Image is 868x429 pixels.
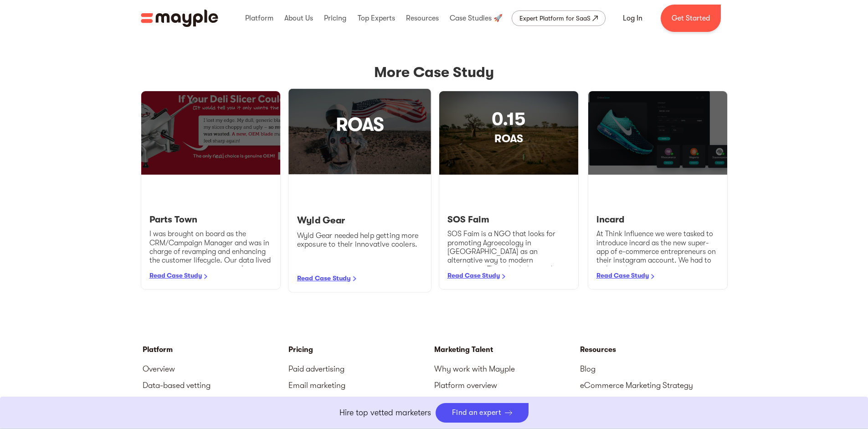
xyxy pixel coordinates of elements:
[434,361,580,377] a: Why work with Mayple
[143,377,288,393] a: Data-based vetting
[447,272,500,279] a: Read Case Study
[143,393,288,410] a: AI-powered matching
[447,214,570,226] h4: SOS Faim
[297,231,422,249] p: Wyld Gear needed help getting more exposure to their innovative coolers.
[141,62,728,83] h2: More Case Study
[519,13,591,24] div: Expert Platform for SaaS
[439,106,578,132] h3: 0.15
[143,361,288,377] a: Overview
[612,7,653,29] a: Log In
[596,214,719,226] h4: incard
[434,377,580,393] a: Platform overview
[596,272,649,279] a: Read Case Study
[243,4,276,33] div: Platform
[355,4,397,33] div: Top Experts
[288,377,434,393] a: Email marketing
[580,393,726,410] a: Marketing Plan Template
[580,377,726,393] a: eCommerce Marketing Strategy
[282,4,315,33] div: About Us
[288,88,431,175] a: ROAS
[288,111,431,137] h3: ROAS
[288,393,434,410] a: Social media management
[322,4,349,33] div: Pricing
[297,215,422,226] h4: Wyld Gear
[288,344,434,355] a: Pricing
[580,344,726,355] div: Resources
[143,344,288,355] div: Platform
[439,132,578,145] h3: ROAS
[596,230,719,291] p: At Think Influence we were tasked to introduce incard as the new super-app of e-commerce entrepre...
[661,5,721,32] a: Get Started
[141,10,218,27] img: Mayple logo
[439,91,578,175] a: 0.15ROAS
[434,393,580,410] a: FAQ
[149,230,272,291] p: I was brought on board as the CRM/Campaign Manager and was in charge of revamping and enhancing t...
[141,10,218,27] a: home
[452,408,502,417] div: Find an expert
[288,361,434,377] a: Paid advertising
[447,230,570,291] p: SOS Faim is a NGO that looks for promoting Agroecology in [GEOGRAPHIC_DATA] as an alternative way...
[339,407,431,419] p: Hire top vetted marketers
[512,10,606,26] a: Expert Platform for SaaS
[434,344,580,355] div: Marketing Talent
[404,4,441,33] div: Resources
[580,361,726,377] a: Blog
[149,214,272,226] h4: Parts Town
[297,274,350,281] a: Read Case Study
[149,272,202,279] a: Read Case Study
